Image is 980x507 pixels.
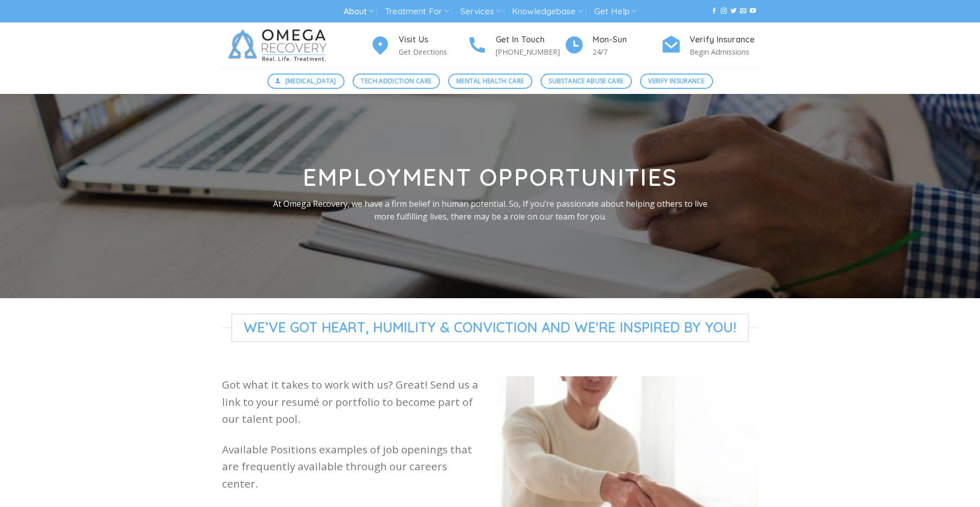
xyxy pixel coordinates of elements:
[496,46,564,58] p: [PHONE_NUMBER]
[690,33,758,46] h4: Verify Insurance
[222,441,482,492] p: Available Positions examples of job openings that are frequently available through our careers ce...
[267,74,345,89] a: [MEDICAL_DATA]
[385,2,449,21] a: Treatment For
[269,197,710,223] p: At Omega Recovery, we have a firm belief in human potential. So, If you’re passionate about helpi...
[456,76,524,86] span: Mental Health Care
[303,162,678,192] strong: Employment opportunities
[740,8,746,15] a: Send us an email
[399,46,467,58] p: Get Directions
[512,2,582,21] a: Knowledgebase
[361,76,431,86] span: Tech Addiction Care
[222,22,337,68] img: Omega Recovery
[593,46,661,58] p: 24/7
[344,2,374,21] a: About
[370,33,467,58] a: Visit Us Get Directions
[467,33,564,58] a: Get In Touch [PHONE_NUMBER]
[750,8,756,15] a: Follow on YouTube
[549,76,623,86] span: Substance Abuse Care
[721,8,727,15] a: Follow on Instagram
[594,2,636,21] a: Get Help
[640,74,713,89] a: Verify Insurance
[353,74,440,89] a: Tech Addiction Care
[231,313,749,342] span: We’ve Got Heart, Humility & Conviction and We're Inspired by You!
[460,2,501,21] a: Services
[285,76,336,86] span: [MEDICAL_DATA]
[496,33,564,46] h4: Get In Touch
[711,8,717,15] a: Follow on Facebook
[593,33,661,46] h4: Mon-Sun
[222,376,482,427] p: Got what it takes to work with us? Great! Send us a link to your resumé or portfolio to become pa...
[448,74,532,89] a: Mental Health Care
[661,33,758,58] a: Verify Insurance Begin Admissions
[690,46,758,58] p: Begin Admissions
[648,76,704,86] span: Verify Insurance
[399,33,467,46] h4: Visit Us
[730,8,737,15] a: Follow on Twitter
[541,74,632,89] a: Substance Abuse Care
